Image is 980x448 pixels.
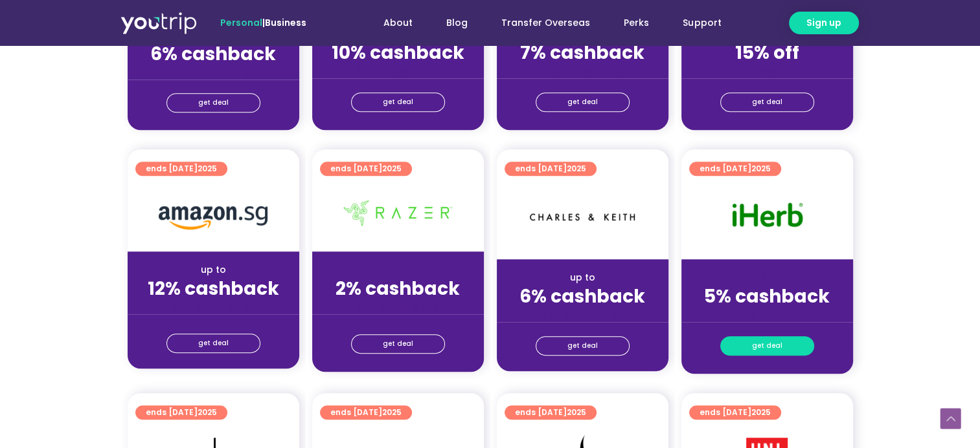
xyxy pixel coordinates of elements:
strong: 15% off [735,40,799,65]
span: ends [DATE] [146,405,217,420]
div: (for stays only) [138,301,289,314]
a: get deal [720,92,814,112]
a: get deal [351,334,445,354]
span: 2025 [751,407,771,418]
a: get deal [166,93,260,112]
span: Personal [220,16,262,29]
a: Business [265,16,306,29]
span: 2025 [567,163,586,174]
div: (for stays only) [692,308,843,322]
nav: Menu [341,11,738,35]
span: 2025 [198,163,217,174]
span: 2025 [567,407,586,418]
a: get deal [720,336,814,356]
a: ends [DATE]2025 [505,405,597,420]
a: ends [DATE]2025 [505,162,597,176]
a: get deal [351,92,445,112]
span: get deal [383,335,413,353]
div: (for stays only) [138,66,289,80]
strong: 6% cashback [519,284,645,309]
a: ends [DATE]2025 [689,162,781,176]
div: (for stays only) [323,301,473,314]
span: ends [DATE] [700,405,771,420]
a: ends [DATE]2025 [135,405,227,420]
span: get deal [752,93,782,111]
strong: 7% cashback [520,40,644,65]
span: 2025 [382,407,402,418]
a: ends [DATE]2025 [135,162,227,176]
div: up to [323,263,473,277]
strong: 5% cashback [704,284,830,309]
a: get deal [536,336,630,356]
span: | [220,16,306,29]
strong: 2% cashback [336,276,460,301]
span: ends [DATE] [515,405,586,420]
span: ends [DATE] [330,162,402,176]
div: (for stays only) [507,308,658,322]
strong: 10% cashback [332,40,464,65]
span: get deal [198,94,229,112]
strong: 6% cashback [150,41,276,67]
span: get deal [567,93,598,111]
a: ends [DATE]2025 [320,405,412,420]
div: (for stays only) [323,65,473,78]
span: 2025 [382,163,402,174]
div: up to [507,271,658,284]
a: get deal [536,92,630,112]
a: get deal [166,334,260,353]
span: get deal [383,93,413,111]
div: up to [138,263,289,277]
a: Transfer Overseas [484,11,607,35]
a: ends [DATE]2025 [320,162,412,176]
span: 2025 [751,163,771,174]
div: (for stays only) [692,65,843,78]
a: Sign up [789,12,859,34]
span: Sign up [806,16,841,30]
span: ends [DATE] [330,405,402,420]
a: Blog [429,11,484,35]
a: About [367,11,429,35]
span: get deal [567,337,598,355]
span: ends [DATE] [515,162,586,176]
a: Support [666,11,738,35]
span: get deal [198,334,229,352]
strong: 12% cashback [148,276,279,301]
span: ends [DATE] [700,162,771,176]
a: Perks [607,11,666,35]
span: ends [DATE] [146,162,217,176]
div: up to [692,271,843,284]
span: get deal [752,337,782,355]
div: (for stays only) [507,65,658,78]
span: 2025 [198,407,217,418]
a: ends [DATE]2025 [689,405,781,420]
